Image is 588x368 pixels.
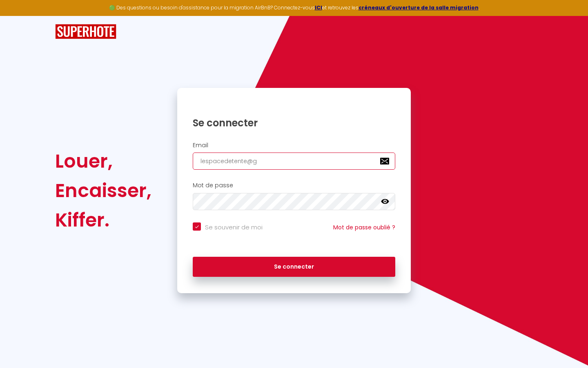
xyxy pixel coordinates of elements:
[315,4,322,11] a: ICI
[333,223,395,231] a: Mot de passe oublié ?
[55,176,151,205] div: Encaisser,
[193,182,395,189] h2: Mot de passe
[55,24,116,39] img: SuperHote logo
[193,153,395,170] input: Ton Email
[193,257,395,277] button: Se connecter
[55,146,151,176] div: Louer,
[193,142,395,149] h2: Email
[55,205,151,235] div: Kiffer.
[193,117,395,129] h1: Se connecter
[359,4,479,11] a: créneaux d'ouverture de la salle migration
[7,3,31,28] button: Ouvrir le widget de chat LiveChat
